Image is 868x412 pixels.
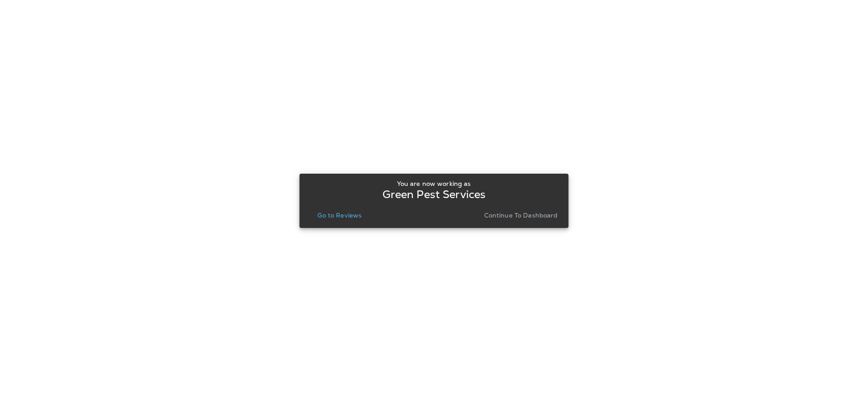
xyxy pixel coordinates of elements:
p: Green Pest Services [382,191,486,198]
button: Go to Reviews [314,209,365,222]
button: Continue to Dashboard [481,209,561,222]
p: Continue to Dashboard [484,212,558,219]
p: Go to Reviews [317,212,362,219]
p: You are now working as [397,180,471,187]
